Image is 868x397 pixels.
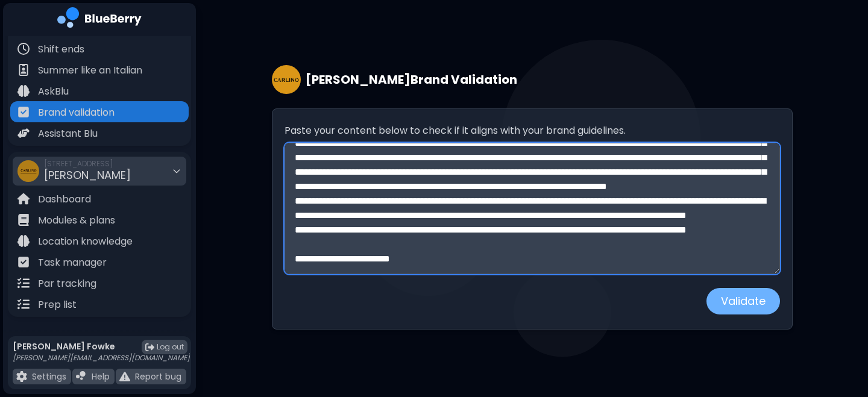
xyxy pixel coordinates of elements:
img: file icon [17,298,30,310]
span: [STREET_ADDRESS] [44,159,131,169]
img: file icon [17,127,30,139]
p: Par tracking [38,277,96,291]
p: Report bug [135,371,181,382]
img: file icon [17,43,30,55]
img: logout [145,343,154,352]
p: AskBlu [38,84,69,99]
p: Modules & plans [38,213,115,228]
img: file icon [16,371,27,382]
img: file icon [17,85,30,97]
img: file icon [17,193,30,205]
img: file icon [17,106,30,118]
p: [PERSON_NAME][EMAIL_ADDRESS][DOMAIN_NAME] [13,353,190,363]
p: Assistant Blu [38,127,98,141]
h1: [PERSON_NAME] Brand Validation [306,70,517,89]
p: Prep list [38,298,77,312]
img: company logo [57,7,142,32]
span: Log out [157,342,184,352]
p: Dashboard [38,192,91,207]
p: Task manager [38,255,107,270]
p: Shift ends [38,42,84,57]
img: file icon [17,235,30,247]
span: [PERSON_NAME] [44,167,131,183]
p: Location knowledge [38,234,133,249]
label: Paste your content below to check if it aligns with your brand guidelines. [285,123,780,138]
p: [PERSON_NAME] Fowke [13,341,190,352]
p: Help [92,371,110,382]
p: Brand validation [38,105,115,120]
img: file icon [17,277,30,289]
img: file icon [17,64,30,76]
p: Summer like an Italian [38,63,142,78]
button: Validate [706,288,780,314]
img: company thumbnail [272,65,301,94]
img: company thumbnail [17,160,39,182]
img: file icon [76,371,87,382]
img: file icon [17,256,30,268]
img: file icon [119,371,130,382]
img: file icon [17,214,30,226]
p: Settings [32,371,66,382]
